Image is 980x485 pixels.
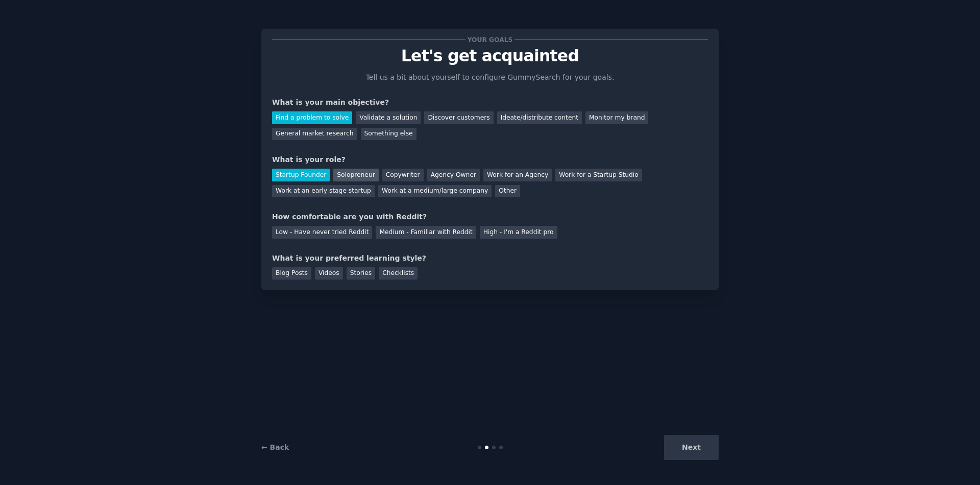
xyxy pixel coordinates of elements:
[483,169,552,181] div: Work for an Agency
[347,267,375,280] div: Stories
[272,212,708,222] div: How comfortable are you with Reddit?
[272,226,372,239] div: Low - Have never tried Reddit
[465,34,514,45] span: Your goals
[272,154,708,165] div: What is your role?
[361,128,416,141] div: Something else
[495,185,520,198] div: Other
[272,169,330,181] div: Startup Founder
[272,47,708,65] p: Let's get acquainted
[480,226,557,239] div: High - I'm a Reddit pro
[272,128,357,141] div: General market research
[356,111,421,124] div: Validate a solution
[424,111,493,124] div: Discover customers
[585,111,648,124] div: Monitor my brand
[382,169,424,181] div: Copywriter
[378,185,492,198] div: Work at a medium/large company
[272,267,311,280] div: Blog Posts
[497,111,582,124] div: Ideate/distribute content
[315,267,343,280] div: Videos
[361,72,619,83] p: Tell us a bit about yourself to configure GummySearch for your goals.
[272,253,708,264] div: What is your preferred learning style?
[261,443,289,451] a: ← Back
[376,226,476,239] div: Medium - Familiar with Reddit
[272,111,352,124] div: Find a problem to solve
[333,169,378,181] div: Solopreneur
[272,185,375,198] div: Work at an early stage startup
[555,169,642,181] div: Work for a Startup Studio
[272,97,708,108] div: What is your main objective?
[427,169,480,181] div: Agency Owner
[379,267,418,280] div: Checklists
